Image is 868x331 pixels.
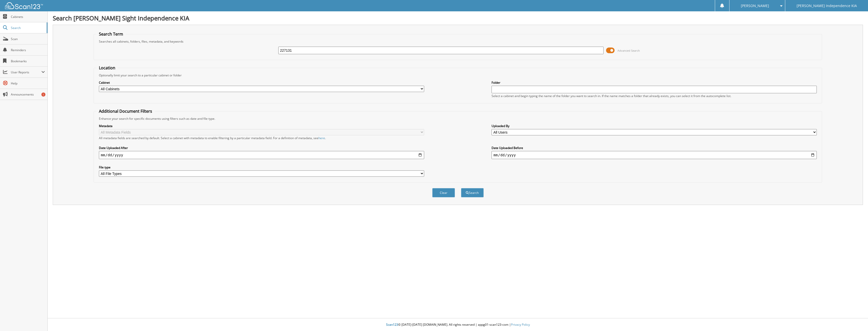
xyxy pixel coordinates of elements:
[96,73,820,77] div: Optionally limit your search to a particular cabinet or folder
[96,65,118,71] legend: Location
[96,108,155,114] legend: Additional Document Filters
[11,48,45,52] span: Reminders
[797,4,857,7] span: [PERSON_NAME] Independence KIA
[11,81,45,85] span: Help
[511,322,530,327] a: Privacy Policy
[492,124,817,128] label: Uploaded By
[741,4,769,7] span: [PERSON_NAME]
[492,151,817,159] input: end
[53,14,863,22] h1: Search [PERSON_NAME] Sight Independence KIA
[99,146,424,150] label: Date Uploaded After
[96,31,126,37] legend: Search Term
[99,136,424,140] div: All metadata fields are searched by default. Select a cabinet with metadata to enable filtering b...
[11,37,45,41] span: Scan
[99,124,424,128] label: Metadata
[48,319,868,331] div: © [DATE]-[DATE] [DOMAIN_NAME]. All rights reserved | appg01-scan123-com |
[617,49,640,52] span: Advanced Search
[41,93,45,97] div: 1
[11,59,45,63] span: Bookmarks
[432,188,455,197] button: Clear
[99,151,424,159] input: start
[5,2,43,9] img: scan123-logo-white.svg
[96,116,820,121] div: Enhance your search for specific documents using filters such as date and file type.
[11,26,44,30] span: Search
[492,80,817,85] label: Folder
[11,92,45,97] span: Announcements
[492,94,817,98] div: Select a cabinet and begin typing the name of the folder you want to search in. If the name match...
[492,146,817,150] label: Date Uploaded Before
[96,39,820,44] div: Searches all cabinets, folders, files, metadata, and keywords
[99,165,424,169] label: File type
[11,15,45,19] span: Cabinets
[386,322,398,327] span: Scan123
[318,136,325,140] a: here
[99,80,424,85] label: Cabinet
[461,188,484,197] button: Search
[11,70,41,74] span: User Reports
